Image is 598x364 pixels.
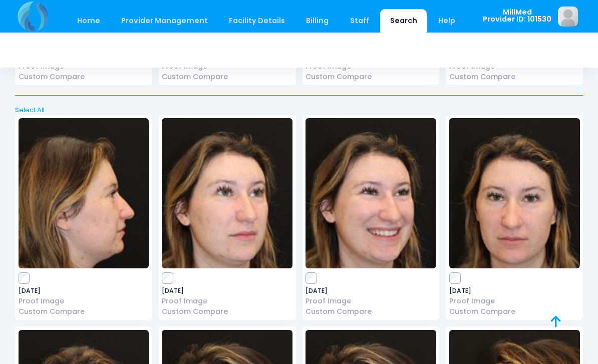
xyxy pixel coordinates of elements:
a: Custom Compare [306,306,436,317]
a: Help [429,9,465,33]
a: Staff [340,9,379,33]
a: Search [380,9,427,33]
a: Custom Compare [306,72,436,82]
a: Proof Image [162,296,292,306]
a: Proof Image [19,296,149,306]
a: Proof Image [449,296,580,306]
a: Custom Compare [162,306,292,317]
a: Billing [296,9,339,33]
span: MillMed Provider ID: 101530 [483,9,551,23]
a: Custom Compare [162,72,292,82]
a: Custom Compare [449,72,580,82]
span: [DATE] [162,288,292,294]
span: [DATE] [19,288,149,294]
a: Facility Details [219,9,295,33]
a: Custom Compare [449,306,580,317]
a: Custom Compare [19,306,149,317]
a: Custom Compare [19,72,149,82]
span: [DATE] [306,288,436,294]
a: Select All [12,105,586,115]
img: image [558,7,578,27]
a: Proof Image [306,296,436,306]
img: image [306,118,436,268]
img: image [449,118,580,268]
img: image [19,118,149,268]
span: [DATE] [449,288,580,294]
a: Home [67,9,110,33]
img: image [162,118,292,268]
a: Provider Management [111,9,217,33]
